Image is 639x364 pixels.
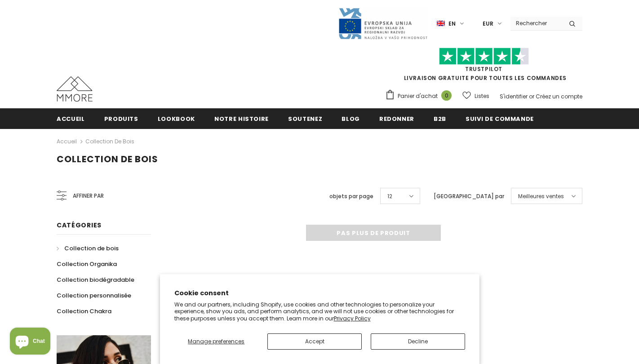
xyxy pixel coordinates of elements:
img: Faites confiance aux étoiles pilotes [439,48,529,65]
span: Collection biodégradable [57,275,134,284]
span: Suivi de commande [466,115,534,123]
a: Collection de bois [57,240,119,256]
a: Notre histoire [214,108,269,129]
a: Produits [104,108,138,129]
inbox-online-store-chat: Shopify online store chat [7,328,53,357]
a: Collection de bois [85,138,134,145]
a: S'identifier [500,93,528,100]
a: Panier d'achat 0 [385,89,456,103]
img: i-lang-1.png [437,20,445,27]
span: Notre histoire [214,115,269,123]
span: Listes [475,92,489,101]
a: Collection personnalisée [57,288,131,303]
a: Créez un compte [536,93,582,100]
a: Redonner [379,108,414,129]
span: Affiner par [73,191,104,201]
a: Blog [342,108,360,129]
span: soutenez [288,115,322,123]
span: Produits [104,115,138,123]
span: Catégories [57,221,102,230]
span: Collection Organika [57,260,117,268]
span: Manage preferences [188,337,244,345]
button: Accept [267,333,362,350]
img: Cas MMORE [57,76,93,102]
span: Redonner [379,115,414,123]
a: Accueil [57,108,85,129]
img: Javni Razpis [338,7,428,40]
span: Collection Chakra [57,307,111,315]
span: Accueil [57,115,85,123]
input: Search Site [510,17,562,30]
label: objets par page [329,192,373,201]
span: Collection de bois [64,244,119,253]
span: Blog [342,115,360,123]
a: Listes [462,88,489,104]
a: Lookbook [158,108,195,129]
span: Lookbook [158,115,195,123]
p: We and our partners, including Shopify, use cookies and other technologies to personalize your ex... [174,301,465,322]
h2: Cookie consent [174,289,465,298]
a: Collection Chakra [57,303,111,319]
span: or [529,93,534,100]
a: soutenez [288,108,322,129]
span: en [448,19,456,28]
a: Accueil [57,136,77,147]
a: Collection biodégradable [57,272,134,288]
span: LIVRAISON GRATUITE POUR TOUTES LES COMMANDES [385,52,582,82]
a: Collection Organika [57,256,117,272]
span: 12 [387,192,392,201]
label: [GEOGRAPHIC_DATA] par [434,192,504,201]
span: Collection personnalisée [57,291,131,300]
span: EUR [483,19,493,28]
span: B2B [434,115,446,123]
a: Javni Razpis [338,19,428,27]
span: Collection de bois [57,153,158,165]
span: Meilleures ventes [518,192,564,201]
button: Manage preferences [174,333,258,350]
a: Suivi de commande [466,108,534,129]
a: TrustPilot [465,65,502,73]
a: B2B [434,108,446,129]
button: Decline [371,333,465,350]
span: 0 [441,90,452,101]
span: Panier d'achat [398,92,438,101]
a: Privacy Policy [334,315,371,322]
